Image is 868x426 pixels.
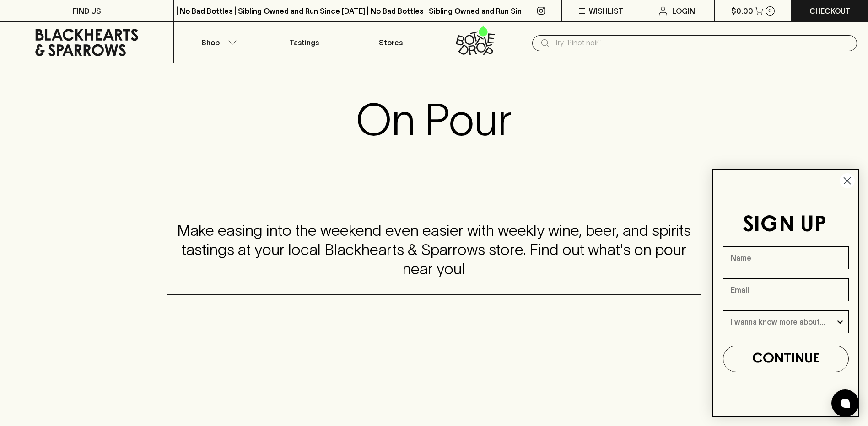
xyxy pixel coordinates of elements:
input: I wanna know more about... [731,311,836,333]
p: FIND US [73,5,101,16]
p: Shop [201,37,220,48]
img: bubble-icon [841,399,850,408]
button: Shop [174,22,260,63]
div: FLYOUT Form [703,160,868,426]
button: CONTINUE [723,346,849,372]
input: Name [723,246,849,269]
h1: On Pour [356,94,512,145]
input: Email [723,278,849,301]
p: Wishlist [589,5,624,16]
p: Login [672,5,695,16]
span: SIGN UP [743,215,826,236]
h4: Make easing into the weekend even easier with weekly wine, beer, and spirits tastings at your loc... [167,221,701,279]
p: $0.00 [731,5,753,16]
a: Tastings [261,22,347,63]
p: Checkout [809,5,851,16]
p: Stores [379,37,403,48]
p: Tastings [290,37,319,48]
p: 0 [768,8,772,13]
button: Show Options [836,311,845,333]
a: Stores [347,22,434,63]
input: Try "Pinot noir" [554,36,850,50]
button: Close dialog [839,173,855,189]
